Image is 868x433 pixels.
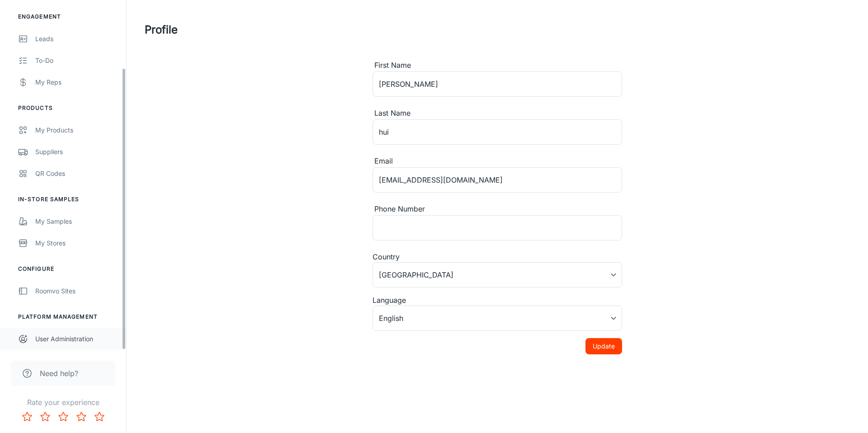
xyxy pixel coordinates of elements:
[35,216,117,226] div: My Samples
[35,77,117,87] div: My Reps
[373,306,622,331] div: English
[373,251,622,262] div: Country
[35,169,117,179] div: QR Codes
[35,238,117,248] div: My Stores
[145,22,178,38] h1: Profile
[585,338,622,354] button: Update
[35,56,117,66] div: To-do
[373,60,622,71] div: First Name
[373,262,622,287] div: [GEOGRAPHIC_DATA]
[35,334,117,344] div: User Administration
[373,108,622,119] div: Last Name
[373,203,622,215] div: Phone Number
[373,295,622,306] div: Language
[35,125,117,135] div: My Products
[35,286,117,296] div: Roomvo Sites
[35,147,117,157] div: Suppliers
[40,368,78,379] span: Need help?
[35,34,117,44] div: Leads
[373,155,622,167] div: Email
